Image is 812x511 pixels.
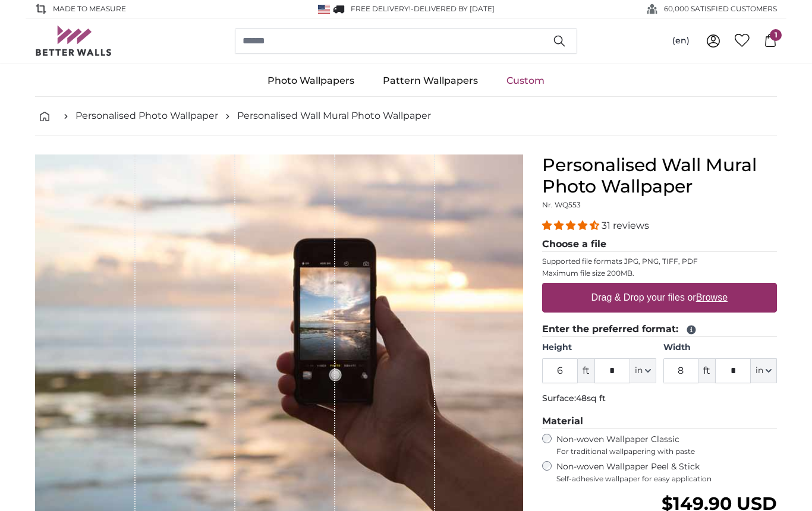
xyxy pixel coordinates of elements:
[698,358,715,383] span: ft
[751,358,777,383] button: in
[556,474,777,484] span: Self-adhesive wallpaper for easy application
[35,26,112,56] img: Betterwalls
[576,393,606,403] span: 48sq ft
[75,109,218,123] a: Personalised Photo Wallpaper
[414,4,495,13] span: Delivered by [DATE]
[542,154,777,197] h1: Personalised Wall Mural Photo Wallpaper
[35,97,777,135] nav: breadcrumbs
[635,365,643,377] span: in
[542,269,777,278] p: Maximum file size 200MB.
[542,322,777,337] legend: Enter the preferred format:
[542,237,777,252] legend: Choose a file
[756,365,763,377] span: in
[492,65,559,96] a: Custom
[578,358,594,383] span: ft
[411,4,495,13] span: -
[696,292,728,302] u: Browse
[556,434,777,456] label: Non-woven Wallpaper Classic
[253,65,369,96] a: Photo Wallpapers
[556,447,777,456] span: For traditional wallpapering with paste
[602,220,649,231] span: 31 reviews
[663,30,699,52] button: (en)
[369,65,492,96] a: Pattern Wallpapers
[664,4,777,14] span: 60,000 SATISFIED CUSTOMERS
[542,393,777,405] p: Surface:
[542,257,777,266] p: Supported file formats JPG, PNG, TIFF, PDF
[53,4,126,14] span: Made to Measure
[587,286,732,310] label: Drag & Drop your files or
[630,358,656,383] button: in
[351,4,411,13] span: FREE delivery!
[770,29,782,41] span: 1
[318,5,330,14] img: United States
[542,220,602,231] span: 4.32 stars
[542,342,656,354] label: Height
[237,109,431,123] a: Personalised Wall Mural Photo Wallpaper
[542,414,777,429] legend: Material
[556,461,777,484] label: Non-woven Wallpaper Peel & Stick
[663,342,777,354] label: Width
[542,200,581,209] span: Nr. WQ553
